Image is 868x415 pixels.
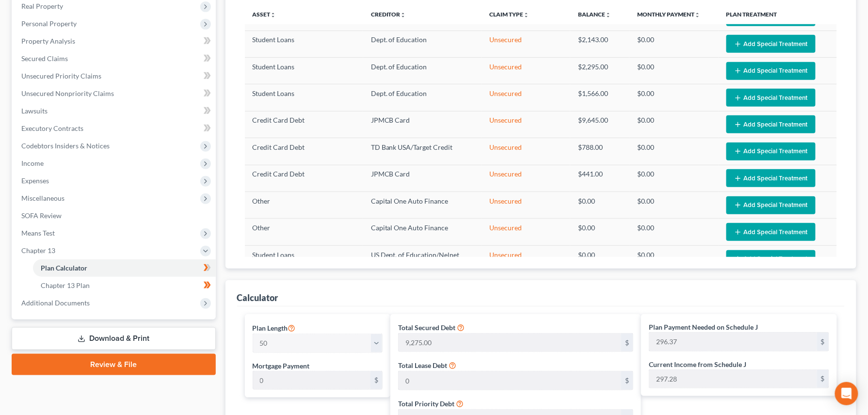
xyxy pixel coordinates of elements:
td: $9,645.00 [570,111,629,138]
td: Dept. of Education [363,31,482,57]
td: Unsecured [482,57,570,84]
span: Personal Property [21,19,77,28]
td: $2,295.00 [570,57,629,84]
button: Add Special Treatment [726,143,816,160]
i: unfold_more [401,12,406,18]
span: Unsecured Priority Claims [21,72,101,80]
td: Capital One Auto Finance [363,192,482,219]
td: $0.00 [570,219,629,245]
td: Unsecured [482,138,570,165]
button: Add Special Treatment [726,35,816,53]
input: 0.00 [649,370,817,388]
a: Creditorunfold_more [371,11,406,18]
td: JPMCB Card [363,111,482,138]
span: Lawsuits [21,107,48,115]
a: Secured Claims [14,50,216,67]
span: Real Property [21,2,63,10]
input: 0.00 [399,334,621,352]
td: $1,566.00 [570,84,629,111]
a: SOFA Review [14,207,216,224]
td: Student Loans [245,31,363,57]
td: Student Loans [245,57,363,84]
td: $0.00 [629,138,718,165]
span: Unsecured Nonpriority Claims [21,89,114,97]
span: Chapter 13 Plan [41,281,90,289]
a: Executory Contracts [14,120,216,137]
a: Lawsuits [14,102,216,120]
td: $0.00 [629,192,718,219]
td: $0.00 [629,84,718,111]
input: 0.00 [399,371,621,390]
a: Chapter 13 Plan [33,277,216,294]
th: Plan Treatment [719,5,837,24]
div: $ [621,334,633,352]
td: Capital One Auto Finance [363,219,482,245]
span: SOFA Review [21,211,62,220]
label: Current Income from Schedule J [649,359,746,369]
span: Codebtors Insiders & Notices [21,142,110,150]
div: Calculator [237,292,278,303]
button: Add Special Treatment [726,62,816,80]
div: $ [817,333,829,351]
td: $0.00 [629,165,718,192]
div: Open Intercom Messenger [835,382,858,405]
td: JPMCB Card [363,165,482,192]
span: Secured Claims [21,54,68,63]
td: Unsecured [482,245,570,272]
span: Additional Documents [21,299,90,307]
span: Means Test [21,229,55,237]
label: Total Lease Debt [398,360,447,370]
td: Student Loans [245,245,363,272]
td: US Dept. of Education/Nelnet [363,245,482,272]
span: Chapter 13 [21,246,55,255]
td: Unsecured [482,84,570,111]
button: Add Special Treatment [726,115,816,133]
label: Total Priority Debt [398,399,454,409]
i: unfold_more [605,12,611,18]
a: Monthly Paymentunfold_more [637,11,700,18]
input: 0.00 [253,371,370,390]
i: unfold_more [523,12,529,18]
td: $788.00 [570,138,629,165]
a: Assetunfold_more [253,11,276,18]
td: $0.00 [629,219,718,245]
td: Unsecured [482,219,570,245]
td: TD Bank USA/Target Credit [363,138,482,165]
button: Add Special Treatment [726,89,816,107]
button: Add Special Treatment [726,196,816,214]
td: Credit Card Debt [245,138,363,165]
label: Mortgage Payment [253,361,310,371]
td: Unsecured [482,192,570,219]
span: Property Analysis [21,37,75,45]
label: Plan Payment Needed on Schedule J [649,322,758,332]
span: Miscellaneous [21,194,64,202]
label: Plan Length [253,322,296,334]
span: Plan Calculator [41,264,87,272]
td: Other [245,192,363,219]
td: $0.00 [629,57,718,84]
a: Download & Print [12,327,216,350]
td: $0.00 [629,31,718,57]
button: Add Special Treatment [726,223,816,241]
a: Unsecured Nonpriority Claims [14,85,216,102]
a: Claim Typeunfold_more [489,11,529,18]
td: Student Loans [245,84,363,111]
button: Add Special Treatment [726,250,816,268]
span: Executory Contracts [21,124,83,132]
td: $0.00 [570,192,629,219]
td: $0.00 [629,111,718,138]
td: Credit Card Debt [245,111,363,138]
td: Unsecured [482,31,570,57]
a: Review & File [12,354,216,375]
td: Dept. of Education [363,84,482,111]
td: $441.00 [570,165,629,192]
span: Income [21,159,44,167]
div: $ [621,371,633,390]
i: unfold_more [271,12,276,18]
td: Dept. of Education [363,57,482,84]
td: Credit Card Debt [245,165,363,192]
td: Unsecured [482,111,570,138]
td: Other [245,219,363,245]
td: Unsecured [482,165,570,192]
td: $0.00 [570,245,629,272]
